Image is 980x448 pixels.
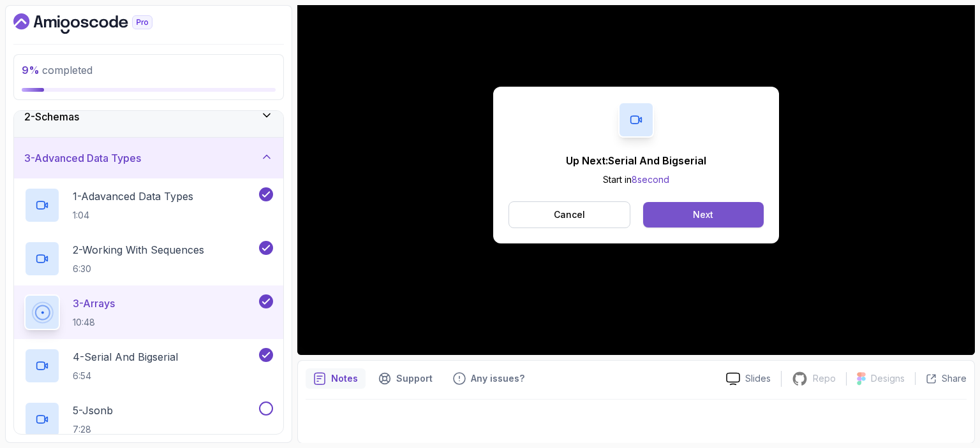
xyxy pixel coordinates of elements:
p: 6:30 [73,263,204,275]
p: Support [396,372,433,385]
button: Support button [371,368,440,389]
button: 2-Schemas [14,96,283,137]
button: Next [643,202,764,228]
button: Share [915,372,967,385]
p: 1:04 [73,209,193,222]
button: Cancel [509,201,630,228]
button: notes button [306,368,366,389]
a: Slides [716,372,781,386]
p: Notes [331,372,358,385]
p: 1 - Adavanced Data Types [73,189,193,204]
p: Slides [745,372,771,385]
button: 4-Serial And Bigserial6:54 [24,348,273,384]
div: Next [693,208,713,221]
p: Cancel [554,208,585,221]
p: Up Next: Serial And Bigserial [566,153,706,168]
button: Feedback button [445,368,532,389]
p: 6:54 [73,370,178,382]
p: 10:48 [73,316,115,329]
h3: 2 - Schemas [24,109,79,124]
p: 5 - Jsonb [73,403,113,418]
p: 7:28 [73,423,113,436]
p: 3 - Arrays [73,296,115,311]
p: Share [942,372,967,385]
h3: 3 - Advanced Data Types [24,150,141,166]
span: completed [22,64,93,76]
p: 2 - Working With Sequences [73,242,204,257]
button: 1-Adavanced Data Types1:04 [24,187,273,223]
button: 2-Working With Sequences6:30 [24,241,273,277]
p: Designs [871,372,905,385]
p: Start in [566,173,706,186]
p: Any issues? [471,372,524,385]
span: 8 second [632,174,669,185]
button: 3-Advanced Data Types [14,138,283,178]
span: 9 % [22,64,40,76]
button: 5-Jsonb7:28 [24,401,273,437]
a: Dashboard [13,13,182,34]
p: Repo [813,372,836,385]
p: 4 - Serial And Bigserial [73,349,178,365]
button: 3-Arrays10:48 [24,294,273,330]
